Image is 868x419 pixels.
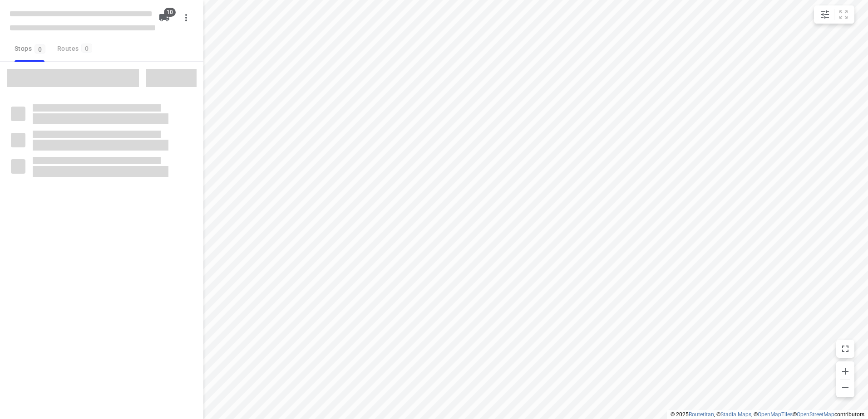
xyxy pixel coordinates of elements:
[720,411,751,418] a: Stadia Maps
[797,411,834,418] a: OpenStreetMap
[814,5,854,24] div: small contained button group
[689,411,714,418] a: Routetitan
[816,5,834,24] button: Map settings
[758,411,793,418] a: OpenMapTiles
[671,411,864,418] li: © 2025 , © , © © contributors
